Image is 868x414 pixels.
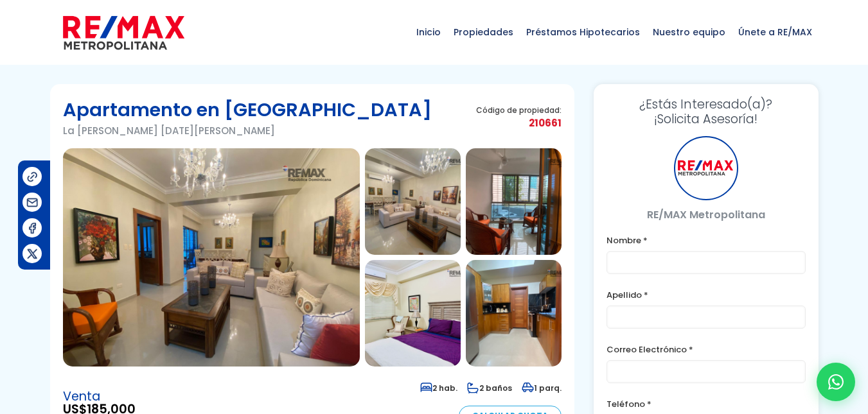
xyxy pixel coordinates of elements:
img: Apartamento en La Esperilla [365,260,461,367]
img: Compartir [26,247,39,261]
h3: ¡Solicita Asesoría! [607,97,806,126]
span: Inicio [410,13,447,51]
img: remax-metropolitana-logo [63,13,184,52]
div: RE/MAX Metropolitana [674,136,738,200]
span: Nuestro equipo [646,13,732,51]
span: Únete a RE/MAX [732,13,819,51]
label: Teléfono * [607,396,806,412]
img: Apartamento en La Esperilla [365,148,461,255]
span: Propiedades [447,13,520,51]
img: Compartir [26,196,39,209]
span: ¿Estás Interesado(a)? [607,97,806,112]
img: Compartir [26,221,39,235]
span: 2 baños [467,383,512,393]
label: Correo Electrónico * [607,341,806,358]
img: Compartir [26,170,39,184]
h1: Apartamento en [GEOGRAPHIC_DATA] [63,97,432,123]
img: Apartamento en La Esperilla [466,148,562,255]
span: Venta [63,390,136,403]
label: Apellido * [607,287,806,303]
p: RE/MAX Metropolitana [607,207,806,223]
img: Apartamento en La Esperilla [466,260,562,367]
span: 210661 [476,115,562,131]
span: Código de propiedad: [476,105,562,115]
label: Nombre * [607,232,806,248]
p: La [PERSON_NAME] [DATE][PERSON_NAME] [63,123,432,139]
span: Préstamos Hipotecarios [520,13,646,51]
span: 2 hab. [420,383,457,393]
span: 1 parq. [522,383,562,393]
img: Apartamento en La Esperilla [63,148,360,367]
